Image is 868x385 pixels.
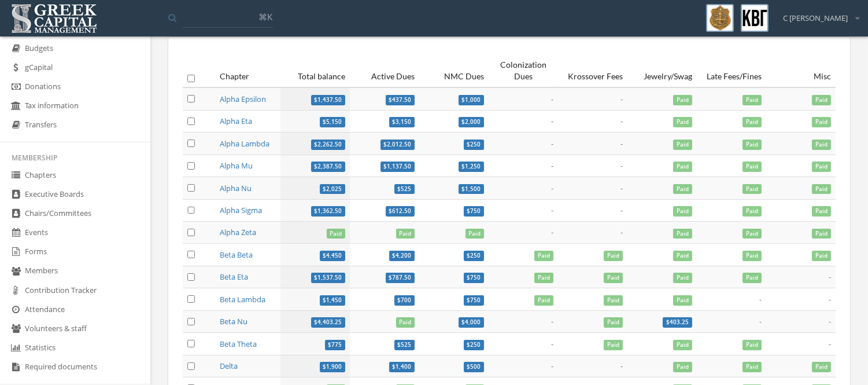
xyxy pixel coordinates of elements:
[467,274,481,281] span: $750
[320,117,346,127] span: $5,150
[220,316,248,327] a: Beta Nu
[812,184,831,195] span: Paid
[320,250,346,260] a: $4,450
[397,296,411,304] span: $700
[604,250,623,260] a: Paid
[320,295,346,306] span: $1,450
[383,163,411,170] span: $1,137.50
[386,94,415,104] a: $437.50
[673,116,692,126] a: Paid
[551,160,553,171] a: -
[551,116,553,126] span: -
[759,316,762,327] span: -
[389,96,411,104] span: $437.50
[620,94,623,104] a: -
[743,273,762,283] span: Paid
[812,95,831,105] span: Paid
[220,94,266,104] a: Alpha Epsilon
[620,227,623,237] span: -
[551,227,553,237] span: -
[775,4,859,24] div: C [PERSON_NAME]
[394,339,415,349] a: $525
[534,295,553,306] span: Paid
[604,340,623,350] span: Paid
[551,183,553,193] a: -
[829,294,831,305] a: -
[461,96,481,104] span: $1,000
[673,339,692,349] a: Paid
[551,316,553,327] a: -
[604,317,623,328] span: Paid
[311,138,346,149] a: $2,262.50
[311,317,346,328] span: $4,403.25
[320,184,346,195] span: $2,025
[743,205,762,215] a: Paid
[673,229,692,239] span: Paid
[620,183,623,193] a: -
[383,141,411,148] span: $2,012.50
[464,205,485,215] a: $750
[620,205,623,215] a: -
[220,205,262,215] a: Alpha Sigma
[397,341,411,349] span: $525
[459,316,485,327] a: $4,000
[311,273,346,283] span: $1,537.50
[743,183,762,193] a: Paid
[743,116,762,126] a: Paid
[743,361,762,371] a: Paid
[311,316,346,327] a: $4,403.25
[743,162,762,172] span: Paid
[743,227,762,237] a: Paid
[461,163,481,170] span: $1,250
[459,94,485,104] a: $1,000
[829,272,831,282] a: -
[551,94,553,104] span: -
[392,118,411,126] span: $3,150
[673,206,692,217] span: Paid
[812,94,831,104] a: Paid
[220,116,252,126] a: Alpha Eta
[397,185,411,193] span: $525
[673,294,692,305] a: Paid
[812,251,831,261] span: Paid
[320,183,346,193] a: $2,025
[466,229,485,239] span: Paid
[663,316,692,327] a: $403.25
[551,339,553,349] a: -
[392,252,411,259] span: $4,200
[464,294,485,305] a: $750
[563,71,623,82] div: Krossover Fees
[666,318,689,326] span: $403.25
[673,183,692,193] a: Paid
[311,94,346,104] a: $1,437.50
[673,117,692,127] span: Paid
[464,250,485,260] a: $250
[311,95,346,105] span: $1,437.50
[604,294,623,305] a: Paid
[467,207,481,215] span: $750
[673,227,692,237] a: Paid
[220,361,238,371] a: Delta
[320,116,346,126] a: $5,150
[464,272,485,282] a: $750
[394,294,415,305] a: $700
[258,11,272,23] span: ⌘K
[743,272,762,282] a: Paid
[386,272,415,282] a: $787.50
[534,251,553,261] span: Paid
[812,160,831,171] a: Paid
[604,316,623,327] a: Paid
[812,116,831,126] a: Paid
[551,361,553,371] a: -
[673,251,692,261] span: Paid
[320,361,346,371] a: $1,900
[534,273,553,283] span: Paid
[467,296,481,304] span: $750
[620,116,623,126] a: -
[743,250,762,260] a: Paid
